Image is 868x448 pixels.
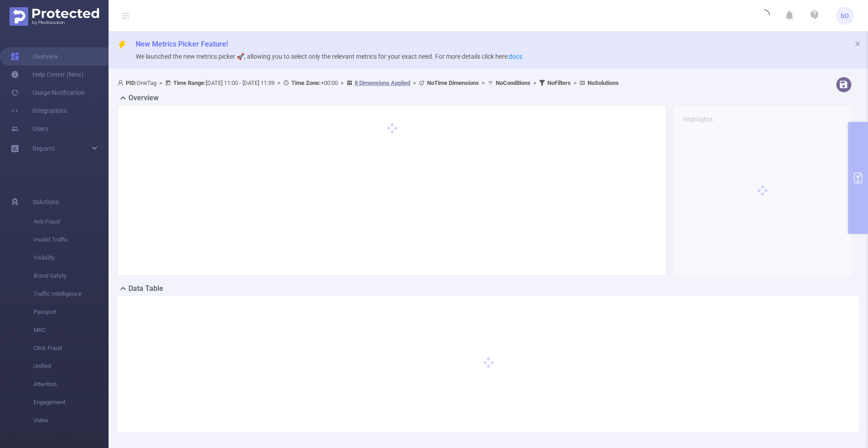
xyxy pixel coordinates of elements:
[33,357,109,375] span: Unified
[33,393,109,411] span: Engagement
[33,193,59,211] span: Solutions
[588,79,619,86] b: No Solutions
[33,213,109,231] span: Anti-Fraud
[11,120,48,138] a: Users
[547,79,571,86] b: No Filters
[509,53,522,60] a: docs
[479,79,488,86] span: >
[33,321,109,339] span: MRC
[33,249,109,267] span: Visibility
[11,102,67,120] a: Integrations
[173,79,206,86] b: Time Range:
[427,79,479,86] b: No Time Dimensions
[118,79,619,86] span: OneTag [DATE] 11:00 - [DATE] 11:59 +00:00
[33,231,109,249] span: Invalid Traffic
[157,79,165,86] span: >
[531,79,539,86] span: >
[854,39,861,49] button: icon: close
[854,41,861,47] i: icon: close
[355,79,410,86] u: 8 Dimensions Applied
[33,145,55,152] span: Reports
[291,79,321,86] b: Time Zone:
[126,79,137,86] b: PID:
[118,80,126,86] i: icon: user
[275,79,283,86] span: >
[118,41,127,50] i: icon: thunderbolt
[759,9,770,22] i: icon: loading
[9,7,99,26] img: Protected Media
[33,339,109,357] span: Click Fraud
[128,93,159,103] h2: Overview
[136,40,228,48] span: New Metrics Picker Feature!
[33,140,55,158] a: Reports
[136,53,522,60] span: We launched the new metrics picker 🚀, allowing you to select only the relevant metrics for your e...
[496,79,531,86] b: No Conditions
[33,375,109,393] span: Attention
[841,7,849,25] span: bO
[338,79,346,86] span: >
[11,65,84,84] a: Help Center (New)
[571,79,579,86] span: >
[33,303,109,321] span: Passport
[128,283,163,294] h2: Data Table
[33,285,109,303] span: Traffic Intelligence
[33,267,109,285] span: Brand Safety
[11,47,58,65] a: Overview
[11,84,85,102] a: Usage Notification
[33,411,109,429] span: Video
[410,79,419,86] span: >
